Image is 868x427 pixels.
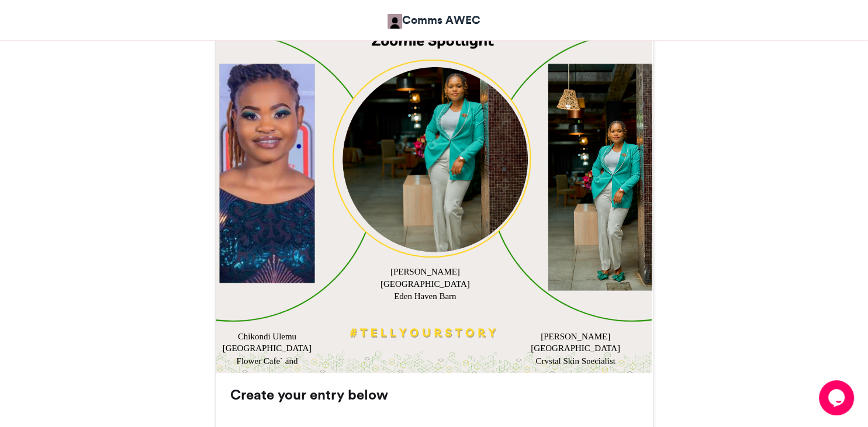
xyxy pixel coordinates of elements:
[230,388,638,402] h3: Create your entry below
[819,380,856,415] iframe: chat widget
[343,67,528,252] img: 1759834871.458-b2dcae4267c1926e4edbba7f5065fdc4d8f11412.png
[219,330,314,379] div: Chikondi Ulemu [GEOGRAPHIC_DATA] Flower Cafe` and Creations
[377,266,472,303] div: [PERSON_NAME] [GEOGRAPHIC_DATA] Eden Haven Barn
[528,330,623,379] div: [PERSON_NAME] [GEOGRAPHIC_DATA] Crystal Skin Specialist Clinic
[388,14,402,29] img: Comms AWEC
[388,12,480,29] a: Comms AWEC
